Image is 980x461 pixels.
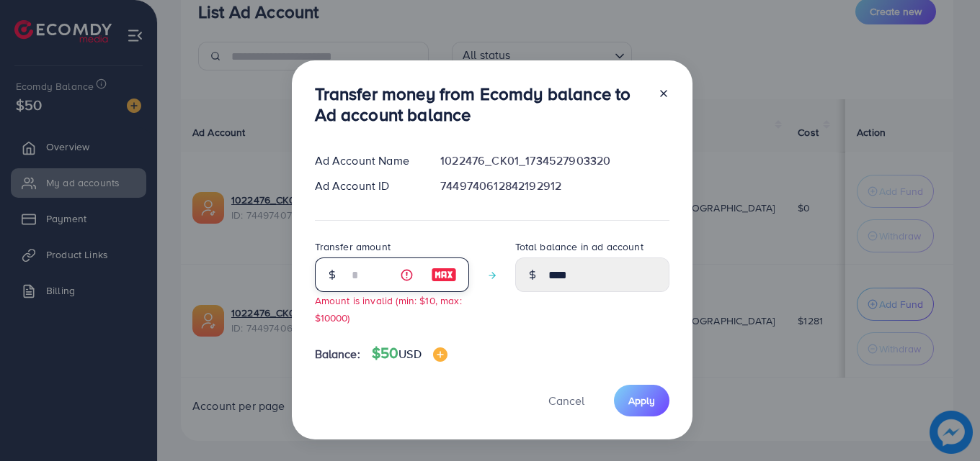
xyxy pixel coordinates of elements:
[315,346,360,362] span: Balance:
[398,346,421,362] span: USD
[429,152,680,169] div: 1022476_CK01_1734527903320
[433,347,447,362] img: image
[515,239,643,254] label: Total balance in ad account
[303,152,429,169] div: Ad Account Name
[628,393,655,408] span: Apply
[548,393,584,408] span: Cancel
[315,293,462,324] small: Amount is invalid (min: $10, max: $10000)
[429,178,680,194] div: 7449740612842192912
[372,344,447,362] h4: $50
[614,385,669,416] button: Apply
[315,83,646,125] h3: Transfer money from Ecomdy balance to Ad account balance
[315,239,391,254] label: Transfer amount
[530,385,602,416] button: Cancel
[303,178,429,194] div: Ad Account ID
[431,266,457,283] img: image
